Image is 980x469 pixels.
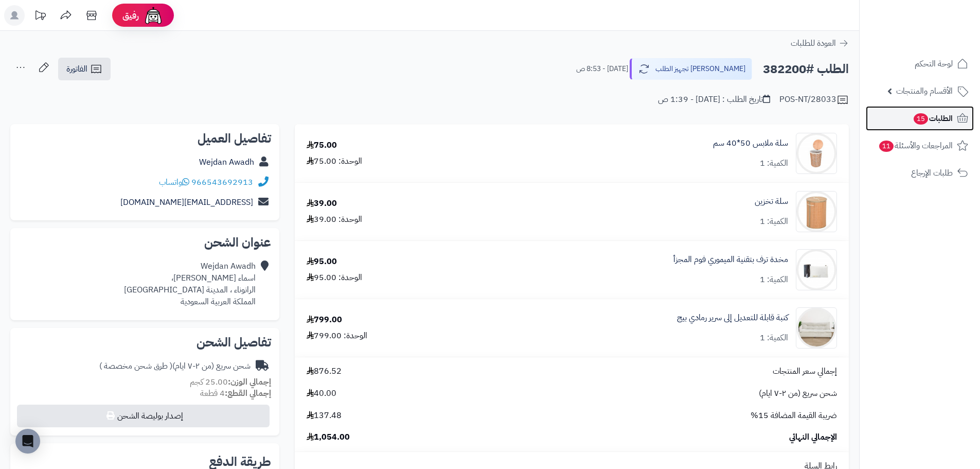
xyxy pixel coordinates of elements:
[307,388,336,399] span: 40.00
[99,360,172,372] span: ( طرق شحن مخصصة )
[15,429,40,454] div: Open Intercom Messenger
[913,111,953,126] span: الطلبات
[120,196,253,209] a: [EMAIL_ADDRESS][DOMAIN_NAME]
[99,360,251,372] div: شحن سريع (من ٢-٧ ايام)
[658,94,770,106] div: تاريخ الطلب : [DATE] - 1:39 ص
[866,106,974,131] a: الطلبات15
[866,51,974,76] a: لوحة التحكم
[796,191,836,232] img: 1744706391-1%20(2)-90x90.jpg
[713,137,788,149] a: سلة ملابس 50*40 سم
[751,410,837,422] span: ضريبة القيمة المضافة 15%
[760,158,788,169] div: الكمية: 1
[124,260,256,307] div: Wejdan Awadh اسماء [PERSON_NAME]، الرانوناء ، المدينة [GEOGRAPHIC_DATA] المملكة العربية السعودية
[307,366,342,377] span: 876.52
[630,58,752,80] button: [PERSON_NAME] تجهيز الطلب
[879,141,894,152] span: 11
[911,166,953,180] span: طلبات الإرجاع
[66,63,87,75] span: الفاتورة
[915,57,953,71] span: لوحة التحكم
[914,113,928,125] span: 15
[755,196,788,207] a: سلة تخزين
[19,132,271,145] h2: تفاصيل العميل
[791,37,836,49] span: العودة للطلبات
[199,156,254,168] a: Wejdan Awadh
[576,64,628,74] small: [DATE] - 8:53 ص
[143,5,164,26] img: ai-face.png
[796,307,836,349] img: 1751532069-1-90x90.jpg
[677,312,788,324] a: كنبة قابلة للتعديل إلى سرير رمادي بيج
[673,254,788,266] a: مخدة ترف بتقنية الميموري فوم المجزأ
[760,274,788,286] div: الكمية: 1
[122,9,139,22] span: رفيق
[307,256,337,268] div: 95.00
[759,388,837,399] span: شحن سريع (من ٢-٧ ايام)
[19,336,271,349] h2: تفاصيل الشحن
[791,37,849,49] a: العودة للطلبات
[760,216,788,228] div: الكمية: 1
[763,59,849,80] h2: الطلب #382200
[200,387,271,399] small: 4 قطعة
[19,236,271,249] h2: عنوان الشحن
[307,330,367,342] div: الوحدة: 799.00
[307,314,342,326] div: 799.00
[760,332,788,344] div: الكمية: 1
[209,456,271,468] h2: طريقة الدفع
[796,133,836,174] img: 1726666775-110116010092-90x90.jpg
[307,155,362,167] div: الوحدة: 75.00
[191,176,253,188] a: 966543692913
[307,410,342,422] span: 137.48
[866,161,974,185] a: طلبات الإرجاع
[307,214,362,225] div: الوحدة: 39.00
[789,431,837,443] span: الإجمالي النهائي
[896,84,953,98] span: الأقسام والمنتجات
[27,5,53,28] a: تحديثات المنصة
[773,366,837,377] span: إجمالي سعر المنتجات
[190,376,271,388] small: 25.00 كجم
[796,249,836,290] img: 1748440449-1747557205-9-1000x1000-90x90.jpg
[17,405,270,427] button: إصدار بوليصة الشحن
[779,94,849,106] div: POS-NT/28033
[225,387,271,399] strong: إجمالي القطع:
[307,140,337,151] div: 75.00
[878,138,953,153] span: المراجعات والأسئلة
[58,58,111,80] a: الفاتورة
[228,376,271,388] strong: إجمالي الوزن:
[866,133,974,158] a: المراجعات والأسئلة11
[159,176,189,188] a: واتساب
[307,431,350,443] span: 1,054.00
[307,198,337,210] div: 39.00
[307,272,362,284] div: الوحدة: 95.00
